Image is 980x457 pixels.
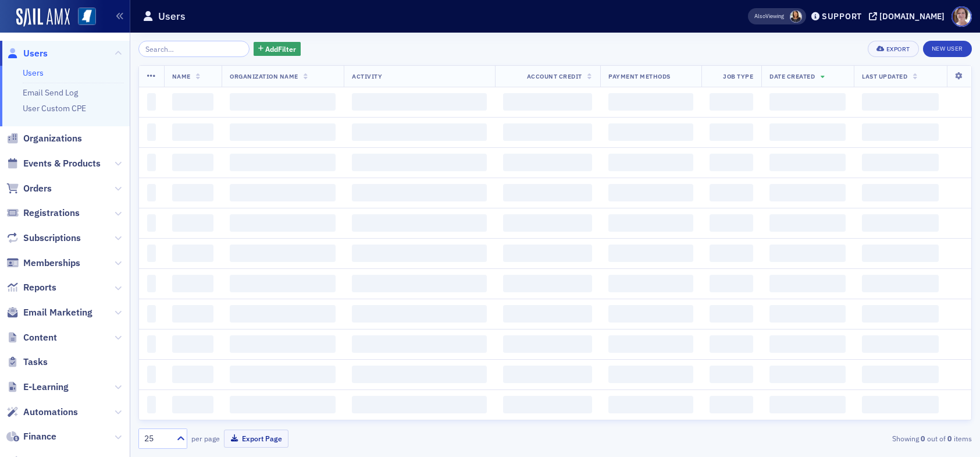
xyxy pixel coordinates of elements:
span: ‌ [862,214,939,232]
span: ‌ [710,396,753,413]
span: ‌ [352,396,487,413]
span: ‌ [172,305,213,323]
span: ‌ [352,154,487,171]
span: Finance [23,430,56,443]
span: Activity [352,72,382,80]
span: Users [23,47,48,60]
span: ‌ [710,245,753,262]
div: [DOMAIN_NAME] [879,11,945,22]
span: ‌ [710,154,753,171]
span: Payment Methods [608,72,671,80]
div: 25 [144,433,170,445]
a: Finance [6,430,56,443]
img: SailAMX [78,8,96,26]
span: ‌ [172,245,213,262]
span: ‌ [147,123,156,141]
span: ‌ [769,214,846,232]
span: ‌ [147,214,156,232]
span: ‌ [352,335,487,353]
strong: 0 [919,433,927,444]
span: E-Learning [23,381,69,394]
a: Subscriptions [6,232,81,245]
span: ‌ [769,245,846,262]
span: ‌ [862,275,939,292]
span: Last Updated [862,72,907,80]
span: ‌ [862,123,939,141]
span: ‌ [172,123,213,141]
span: ‌ [503,214,592,232]
span: ‌ [503,366,592,383]
span: ‌ [352,305,487,323]
span: ‌ [710,184,753,201]
span: ‌ [608,123,693,141]
a: New User [923,41,972,57]
span: Date Created [769,72,815,80]
h1: Users [158,9,186,23]
span: ‌ [230,154,336,171]
span: ‌ [352,275,487,292]
span: ‌ [503,93,592,111]
a: Memberships [6,257,80,270]
span: Events & Products [23,157,101,170]
span: ‌ [147,335,156,353]
span: ‌ [862,305,939,323]
div: Support [822,11,862,22]
a: Registrations [6,207,80,219]
span: ‌ [503,275,592,292]
a: Users [23,68,44,78]
span: ‌ [710,214,753,232]
span: ‌ [769,275,846,292]
span: ‌ [608,366,693,383]
span: ‌ [230,366,336,383]
span: ‌ [608,245,693,262]
span: ‌ [172,275,213,292]
button: Export Page [224,430,288,448]
span: Add Filter [265,44,296,54]
span: ‌ [862,366,939,383]
span: Memberships [23,257,80,270]
span: Organization Name [230,72,298,80]
span: ‌ [503,396,592,413]
span: Email Marketing [23,306,92,319]
a: SailAMX [16,8,70,27]
span: ‌ [862,154,939,171]
strong: 0 [946,433,954,444]
span: ‌ [230,184,336,201]
input: Search… [138,41,250,57]
span: ‌ [230,305,336,323]
span: ‌ [862,184,939,201]
span: Profile [952,6,972,27]
a: Orders [6,182,52,195]
span: ‌ [172,396,213,413]
span: ‌ [710,366,753,383]
span: ‌ [230,275,336,292]
span: ‌ [172,184,213,201]
span: ‌ [503,305,592,323]
span: ‌ [710,305,753,323]
button: AddFilter [254,42,301,56]
span: ‌ [769,123,846,141]
span: ‌ [230,245,336,262]
span: ‌ [608,305,693,323]
span: ‌ [503,245,592,262]
span: ‌ [862,396,939,413]
span: Account Credit [527,72,582,80]
button: [DOMAIN_NAME] [869,12,949,20]
span: ‌ [230,214,336,232]
a: E-Learning [6,381,69,394]
span: ‌ [608,335,693,353]
span: ‌ [172,214,213,232]
span: ‌ [608,214,693,232]
span: Subscriptions [23,232,81,245]
span: Tasks [23,356,48,369]
label: per page [191,433,220,444]
span: ‌ [230,335,336,353]
span: ‌ [862,93,939,111]
span: ‌ [172,154,213,171]
span: Content [23,331,57,344]
span: ‌ [769,184,846,201]
span: ‌ [769,396,846,413]
span: ‌ [710,123,753,141]
span: ‌ [769,335,846,353]
span: ‌ [608,275,693,292]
